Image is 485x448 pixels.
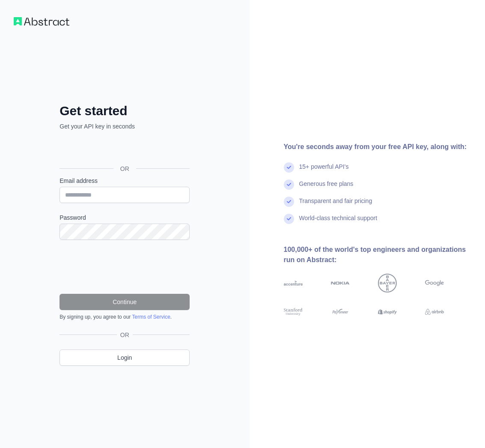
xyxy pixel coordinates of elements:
[60,176,190,185] label: Email address
[284,274,303,293] img: accenture
[284,214,294,224] img: check mark
[425,274,444,293] img: google
[14,17,69,26] img: Workflow
[299,179,354,197] div: Generous free plans
[55,140,192,159] iframe: Sign in with Google Button
[425,307,444,317] img: airbnb
[60,250,190,284] iframe: reCAPTCHA
[132,314,170,320] a: Terms of Service
[60,103,190,119] h2: Get started
[113,164,136,173] span: OR
[378,274,397,293] img: bayer
[60,349,190,366] a: Login
[378,307,397,317] img: shopify
[284,245,472,265] div: 100,000+ of the world's top engineers and organizations run on Abstract:
[284,197,294,207] img: check mark
[284,307,303,317] img: stanford university
[299,214,378,231] div: World-class technical support
[60,294,190,310] button: Continue
[60,213,190,222] label: Password
[117,331,133,339] span: OR
[299,197,372,214] div: Transparent and fair pricing
[299,162,349,179] div: 15+ powerful API's
[284,142,472,152] div: You're seconds away from your free API key, along with:
[284,162,294,173] img: check mark
[60,122,190,131] p: Get your API key in seconds
[331,274,350,293] img: nokia
[60,314,190,320] div: By signing up, you agree to our .
[331,307,350,317] img: payoneer
[284,179,294,190] img: check mark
